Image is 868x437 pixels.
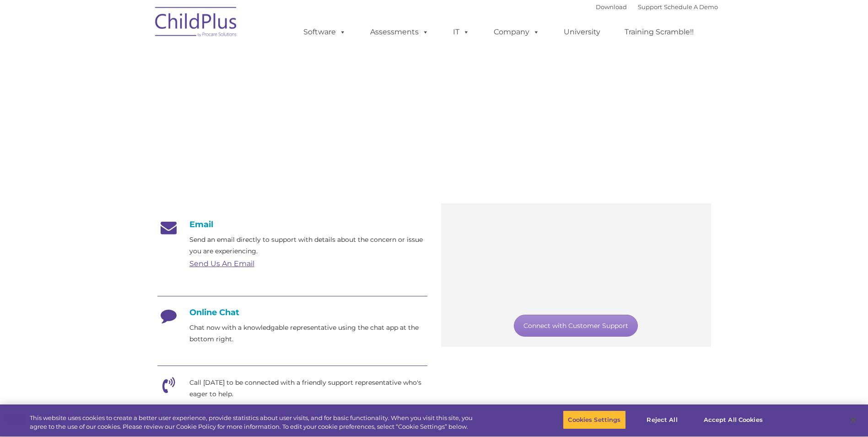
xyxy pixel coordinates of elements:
a: Training Scramble!! [615,23,703,41]
div: This website uses cookies to create a better user experience, provide statistics about user visit... [30,414,477,432]
button: Reject All [634,410,691,430]
a: Connect with Customer Support [514,315,638,337]
a: Assessments [361,23,438,41]
font: | [596,3,718,11]
button: Accept All Cookies [699,410,768,430]
p: Chat now with a knowledgable representative using the chat app at the bottom right. [189,322,427,345]
h4: Email [157,219,427,229]
a: Company [485,23,549,41]
a: Support [638,3,662,11]
a: Download [596,3,627,11]
a: Send Us An Email [189,259,254,268]
a: University [555,23,609,41]
a: Software [294,23,355,41]
a: IT [444,23,479,41]
a: Schedule A Demo [664,3,718,11]
p: Send an email directly to support with details about the concern or issue you are experiencing. [189,234,427,257]
button: Cookies Settings [563,410,625,430]
button: Close [843,410,863,430]
h4: Online Chat [157,307,427,317]
img: ChildPlus by Procare Solutions [151,0,242,46]
p: Call [DATE] to be connected with a friendly support representative who's eager to help. [189,377,427,400]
